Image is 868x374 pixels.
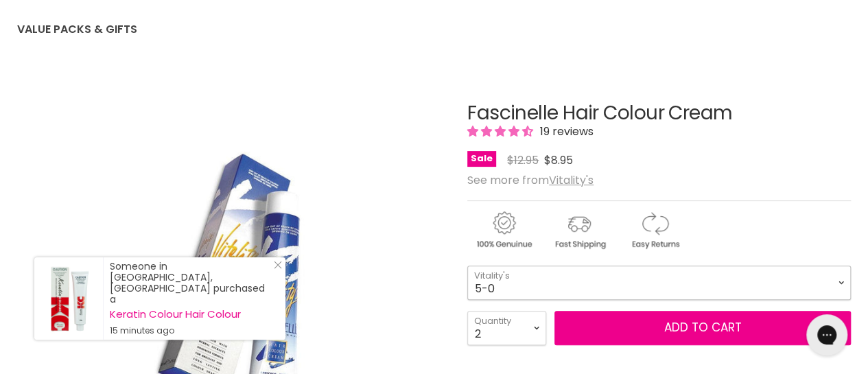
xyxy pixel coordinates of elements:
a: Keratin Colour Hair Colour [110,309,272,320]
span: 19 reviews [536,124,594,139]
img: shipping.gif [543,209,615,251]
select: Quantity [467,311,546,345]
span: $12.95 [507,152,539,168]
a: Value Packs & Gifts [7,15,148,44]
span: $8.95 [544,152,573,168]
span: See more from [467,172,594,188]
iframe: Gorgias live chat messenger [799,309,854,360]
span: Sale [467,151,496,167]
h1: Fascinelle Hair Colour Cream [467,103,851,124]
img: returns.gif [618,209,691,251]
svg: Close Icon [274,261,282,269]
div: Someone in [GEOGRAPHIC_DATA], [GEOGRAPHIC_DATA] purchased a [110,261,272,336]
img: genuine.gif [467,209,540,251]
span: 4.68 stars [467,124,536,139]
button: Add to cart [554,311,851,345]
a: Close Notification [268,261,282,274]
small: 15 minutes ago [110,325,272,336]
a: Vitality's [549,172,594,188]
a: Visit product page [34,257,103,340]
